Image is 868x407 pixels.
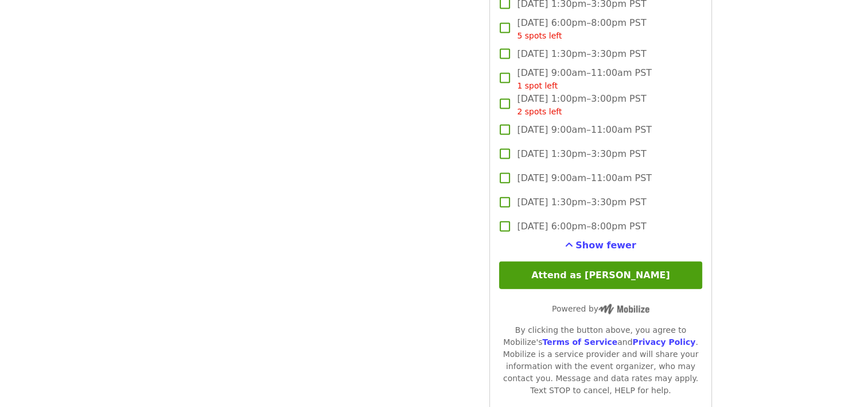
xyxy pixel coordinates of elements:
span: [DATE] 6:00pm–8:00pm PST [517,16,646,42]
span: 1 spot left [517,81,558,90]
img: Powered by Mobilize [598,304,649,314]
span: 5 spots left [517,31,562,40]
span: [DATE] 1:30pm–3:30pm PST [517,147,646,161]
span: Powered by [552,304,649,313]
span: [DATE] 9:00am–11:00am PST [517,66,652,92]
a: Privacy Policy [632,337,695,347]
span: [DATE] 9:00am–11:00am PST [517,171,652,185]
span: [DATE] 9:00am–11:00am PST [517,123,652,137]
span: 2 spots left [517,107,562,116]
span: [DATE] 6:00pm–8:00pm PST [517,220,646,233]
a: Terms of Service [542,337,617,347]
span: [DATE] 1:30pm–3:30pm PST [517,195,646,209]
button: Attend as [PERSON_NAME] [499,262,702,289]
div: By clicking the button above, you agree to Mobilize's and . Mobilize is a service provider and wi... [499,324,702,397]
span: [DATE] 1:00pm–3:00pm PST [517,92,646,118]
span: Show fewer [575,240,636,251]
span: [DATE] 1:30pm–3:30pm PST [517,47,646,61]
button: See more timeslots [565,239,636,252]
